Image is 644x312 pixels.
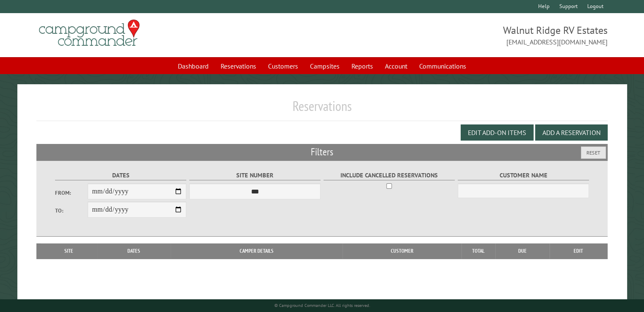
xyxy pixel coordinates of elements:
label: Site Number [189,171,321,180]
label: Dates [55,171,187,180]
th: Due [495,243,550,259]
a: Customers [263,58,303,74]
th: Edit [550,243,608,259]
th: Total [462,243,495,259]
small: © Campground Commander LLC. All rights reserved. [274,303,370,308]
th: Camper Details [171,243,343,259]
span: Walnut Ridge RV Estates [EMAIL_ADDRESS][DOMAIN_NAME] [322,23,608,47]
button: Edit Add-on Items [461,124,533,141]
a: Reports [346,58,378,74]
label: From: [55,189,88,197]
h1: Reservations [36,98,608,121]
th: Site [41,243,97,259]
a: Reservations [216,58,261,74]
a: Communications [414,58,471,74]
a: Account [380,58,412,74]
button: Reset [581,146,606,159]
label: To: [55,207,88,215]
button: Add a Reservation [535,124,608,141]
a: Dashboard [173,58,214,74]
th: Dates [97,243,171,259]
th: Customer [343,243,462,259]
a: Campsites [305,58,345,74]
h2: Filters [36,144,608,160]
label: Include Cancelled Reservations [323,171,455,180]
img: Campground Commander [36,17,142,50]
label: Customer Name [458,171,589,180]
